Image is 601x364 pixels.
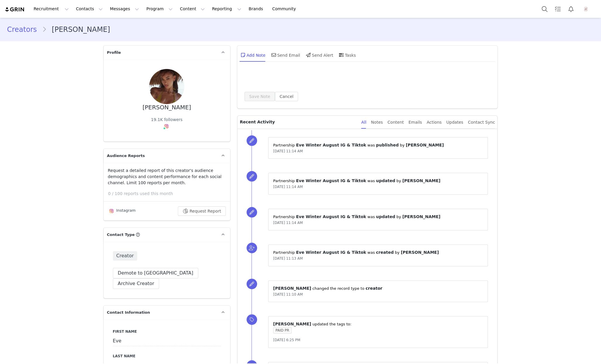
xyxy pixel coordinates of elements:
span: Contact Type [107,232,135,238]
a: Brands [245,2,268,15]
span: [DATE] 6:25 PM [273,338,300,342]
span: Eve Winter August IG & Tiktok [296,143,366,147]
p: ⁨ ⁩ changed the record type to ⁨ ⁩ [273,285,483,291]
span: [PERSON_NAME] [402,214,440,219]
span: [PERSON_NAME] [406,143,444,147]
img: 73062f7d-26b0-41f4-b3b2-e3e0bc76243b.jpg [149,69,184,104]
div: Send Email [270,48,300,62]
div: Contact Sync [468,116,495,129]
button: Program [143,2,176,15]
span: Eve Winter August IG & Tiktok [296,250,366,255]
div: Tasks [338,48,356,62]
div: Instagram [108,208,136,215]
span: Audience Reports [107,153,145,159]
span: creator [366,286,382,291]
button: Demote to [GEOGRAPHIC_DATA] [113,268,198,278]
img: instagram.svg [164,124,169,129]
span: Creator [113,251,137,261]
p: Request a detailed report of this creator's audience demographics and content performance for eac... [108,168,226,186]
label: Last Name [113,353,221,359]
button: Notifications [564,2,577,15]
button: Save Note [244,92,275,101]
button: Content [176,2,208,15]
span: [PERSON_NAME] [273,322,311,326]
span: updated [376,214,395,219]
span: [DATE] 11:14 AM [273,185,303,189]
button: Cancel [275,92,298,101]
span: Contact Information [107,310,150,315]
p: Partnership ⁨ ⁩ was ⁨ ⁩ by ⁨ ⁩ [273,214,483,220]
span: updated [376,178,395,183]
p: ⁨ ⁩ updated the tags to: [273,321,483,327]
a: Creators [7,24,42,35]
span: published [376,143,399,147]
span: Eve Winter August IG & Tiktok [296,178,366,183]
div: [PERSON_NAME] [142,104,191,111]
div: Add Note [240,48,266,62]
span: PAID PR [273,327,292,334]
div: Send Alert [305,48,333,62]
span: [PERSON_NAME] [402,178,440,183]
button: Profile [578,4,596,14]
a: Tasks [551,2,564,15]
button: Recruitment [30,2,72,15]
div: Actions [427,116,442,129]
span: [DATE] 11:14 AM [273,221,303,225]
img: instagram.svg [109,209,114,213]
span: [PERSON_NAME] [273,286,311,291]
div: Emails [409,116,422,129]
div: All [361,116,366,129]
button: Reporting [209,2,245,15]
span: Profile [107,50,121,56]
button: Request Report [178,206,226,216]
span: [DATE] 11:13 AM [273,256,303,261]
p: Partnership ⁨ ⁩ was ⁨ ⁩ by ⁨ ⁩ [273,249,483,256]
span: created [376,250,394,255]
div: Notes [371,116,383,129]
button: Contacts [73,2,106,15]
label: First Name [113,329,221,334]
a: Community [269,2,302,15]
div: 19.1K followers [151,117,182,123]
span: [PERSON_NAME] [401,250,439,255]
span: [DATE] 11:10 AM [273,292,303,296]
span: [DATE] 11:14 AM [273,149,303,153]
button: Messages [106,2,142,15]
div: Content [388,116,404,129]
p: Partnership ⁨ ⁩ was ⁨ ⁩ by ⁨ ⁩ [273,142,483,148]
button: Search [538,2,551,15]
p: Recent Activity [240,116,357,129]
img: bf0dfcac-79dc-4025-b99b-c404a9313236.png [581,4,590,14]
p: 0 / 100 reports used this month [108,191,230,197]
button: Archive Creator [113,278,159,289]
span: Eve Winter August IG & Tiktok [296,214,366,219]
img: grin logo [5,7,25,12]
div: Updates [446,116,463,129]
p: Partnership ⁨ ⁩ was ⁨ ⁩ by ⁨ ⁩ [273,178,483,184]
